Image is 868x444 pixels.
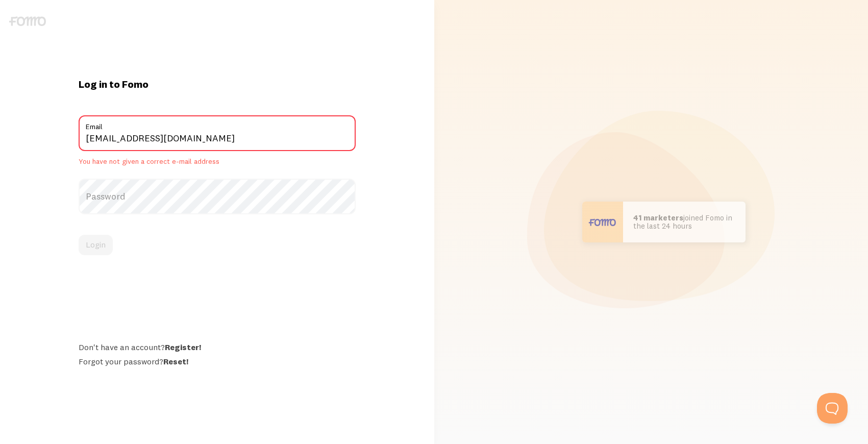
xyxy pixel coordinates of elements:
label: Password [79,179,356,214]
iframe: Help Scout Beacon - Open [817,393,848,424]
img: User avatar [582,202,623,242]
label: Email [79,115,356,133]
span: You have not given a correct e-mail address [79,157,356,166]
div: Forgot your password? [79,356,356,366]
a: Register! [165,342,201,352]
a: Reset! [163,356,188,366]
b: 41 marketers [633,213,683,223]
img: fomo-logo-gray-b99e0e8ada9f9040e2984d0d95b3b12da0074ffd48d1e5cb62ac37fc77b0b268.svg [9,16,46,26]
h1: Log in to Fomo [79,78,356,91]
div: Don't have an account? [79,342,356,352]
p: joined Fomo in the last 24 hours [633,214,735,231]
